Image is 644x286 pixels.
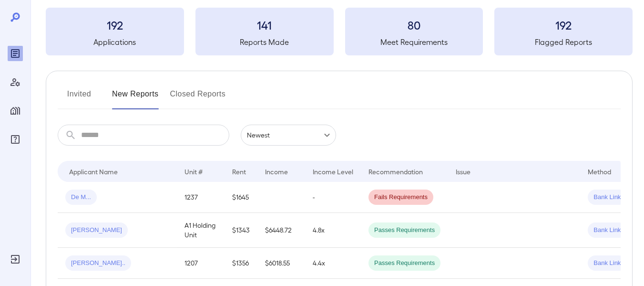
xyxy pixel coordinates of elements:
td: $1343 [225,213,257,248]
td: 4.4x [305,248,361,279]
span: Fails Requirements [368,193,433,202]
div: Newest [241,125,336,146]
div: Recommendation [368,166,423,177]
td: $6018.55 [257,248,305,279]
h5: Flagged Reports [494,36,633,48]
div: Manage Properties [8,103,23,118]
h3: 192 [494,17,633,32]
span: [PERSON_NAME].. [65,259,131,268]
h3: 141 [195,17,334,32]
button: Invited [58,86,101,109]
span: Passes Requirements [368,226,440,235]
td: $1356 [225,248,257,279]
h3: 80 [345,17,483,32]
div: Income Level [313,166,353,177]
div: Manage Users [8,74,23,90]
span: Bank Link [588,259,626,268]
h5: Meet Requirements [345,36,483,48]
div: FAQ [8,132,23,147]
td: - [305,182,361,213]
h3: 192 [46,17,184,32]
td: $1645 [225,182,257,213]
td: 1207 [177,248,225,279]
td: 1237 [177,182,225,213]
div: Income [265,166,288,177]
h5: Reports Made [195,36,334,48]
div: Unit # [184,166,203,177]
td: A1 Holding Unit [177,213,225,248]
button: New Reports [112,86,159,109]
span: Passes Requirements [368,259,440,268]
div: Log Out [8,252,23,267]
div: Applicant Name [69,166,118,177]
td: $6448.72 [257,213,305,248]
div: Reports [8,46,23,61]
summary: 192Applications141Reports Made80Meet Requirements192Flagged Reports [46,8,633,55]
button: Closed Reports [170,86,226,109]
span: Bank Link [588,226,626,235]
div: Rent [232,166,247,177]
span: Bank Link [588,193,626,202]
td: 4.8x [305,213,361,248]
h5: Applications [46,36,184,48]
div: Method [588,166,611,177]
div: Issue [456,166,471,177]
span: [PERSON_NAME] [65,226,128,235]
span: De M... [65,193,97,202]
